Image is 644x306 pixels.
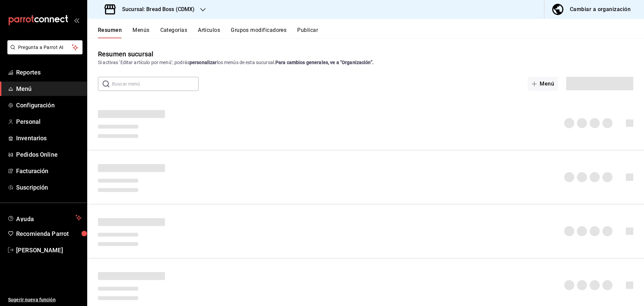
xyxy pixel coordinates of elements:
button: Grupos modificadores [231,27,286,38]
span: Menú [16,84,82,93]
span: Sugerir nueva función [8,296,82,303]
button: Publicar [297,27,318,38]
span: Suscripción [16,183,82,192]
a: Pregunta a Parrot AI [5,49,83,56]
div: Si activas ‘Editar artículo por menú’, podrás los menús de esta sucursal. [98,59,633,66]
span: Facturación [16,166,82,175]
strong: personalizar [190,60,217,65]
span: Personal [16,117,82,126]
span: Inventarios [16,134,82,143]
strong: Para cambios generales, ve a “Organización”. [275,60,374,65]
button: Pregunta a Parrot AI [7,40,83,54]
span: Configuración [16,101,82,110]
div: navigation tabs [98,27,644,38]
h3: Sucursal: Bread Boss (CDMX) [117,5,195,13]
span: Reportes [16,68,82,77]
div: Resumen sucursal [98,49,153,59]
button: Artículos [198,27,220,38]
input: Buscar menú [112,77,199,91]
button: Menú [528,77,558,91]
button: Categorías [160,27,187,38]
span: Ayuda [16,214,73,222]
button: open_drawer_menu [74,17,79,23]
button: Resumen [98,27,122,38]
span: Pedidos Online [16,150,82,159]
span: Recomienda Parrot [16,229,82,238]
span: [PERSON_NAME] [16,246,82,255]
span: Pregunta a Parrot AI [18,44,72,51]
button: Menús [132,27,149,38]
div: Cambiar a organización [570,5,631,14]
